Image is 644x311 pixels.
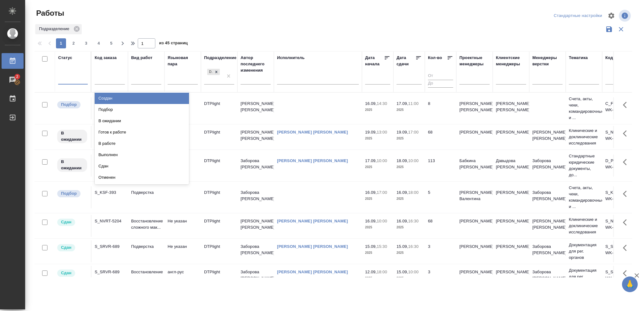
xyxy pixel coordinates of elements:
td: S_NVRT-5204-WK-018 [602,215,639,237]
p: Подбор [61,190,77,197]
div: Сдан [95,161,189,172]
p: 2025 [365,224,390,231]
td: [PERSON_NAME] [PERSON_NAME] [456,97,493,119]
button: Здесь прячутся важные кнопки [619,266,634,281]
span: Работы [35,8,64,18]
p: Сдан [61,270,71,276]
div: Статус [58,55,72,61]
span: из 45 страниц [159,39,188,48]
div: split button [552,11,604,21]
div: Языковая пара [168,55,198,67]
div: DTPlight [207,69,213,75]
p: Подбор [61,101,77,108]
p: Сдан [61,219,71,225]
p: Клинические и доклинические исследования [569,128,599,146]
p: 2025 [365,107,390,113]
span: Настроить таблицу [604,8,619,23]
button: 2 [69,38,79,48]
div: Исполнитель [277,55,305,61]
p: Заборова [PERSON_NAME] [532,243,563,256]
div: Отменен [95,172,189,183]
p: 16.09, [397,190,408,195]
p: 17.09, [397,101,408,106]
p: 10:00 [408,158,419,163]
input: От [428,72,453,80]
div: Вид работ [131,55,153,61]
p: 18.09, [397,158,408,163]
p: Подверстка [131,189,161,196]
div: Можно подбирать исполнителей [57,189,88,198]
td: S_SRVR-689-WK-009 [602,240,639,262]
div: Исполнитель назначен, приступать к работе пока рано [57,158,88,172]
p: Стандартные юридические документы, до... [569,153,599,178]
td: 113 [425,155,456,177]
a: [PERSON_NAME] [PERSON_NAME] [277,219,348,223]
p: 2025 [365,164,390,170]
div: Подбор [95,104,189,115]
td: D_PDVSA-86-WK-030 [602,155,639,177]
p: Заборова [PERSON_NAME] [532,189,563,202]
td: DTPlight [201,126,237,148]
p: Клинические и доклинические исследования [569,216,599,235]
p: 17.09, [365,158,377,163]
td: 8 [425,97,456,119]
p: 16:30 [408,244,419,249]
p: Счета, акты, чеки, командировочные и ... [569,185,599,210]
div: Клиентские менеджеры [496,55,526,67]
p: 2025 [397,196,422,202]
div: Дата начала [365,55,384,67]
div: Подразделение [204,55,236,61]
button: Сохранить фильтры [603,23,615,35]
td: 5 [425,186,456,208]
td: Заборова [PERSON_NAME] [237,155,274,177]
td: DTPlight [201,240,237,262]
p: 15.09, [397,244,408,249]
p: Заборова [PERSON_NAME] [532,158,563,170]
div: S_KSF-393 [95,189,125,196]
div: Подразделение [35,24,82,34]
p: В ожидании [61,159,83,171]
td: DTPlight [201,155,237,177]
button: Сбросить фильтры [615,23,627,35]
p: 16:30 [408,219,419,223]
button: Здесь прячутся важные кнопки [619,97,634,112]
div: S_SRVR-689 [95,243,125,250]
p: Документация для рег. органов [569,267,599,286]
p: 18:00 [377,270,387,274]
td: C_FL-15919-WK-012 [602,97,639,119]
a: 2 [2,72,24,88]
div: Исполнитель назначен, приступать к работе пока рано [57,129,88,144]
p: 2025 [397,250,422,256]
td: [PERSON_NAME] [PERSON_NAME] [237,215,274,237]
div: Проектные менеджеры [459,55,490,67]
a: [PERSON_NAME] [PERSON_NAME] [277,158,348,163]
td: [PERSON_NAME] [493,215,529,237]
div: Кол-во [428,55,442,61]
td: S_NVRT-5204-WK-021 [602,126,639,148]
div: Автор последнего изменения [241,55,271,74]
td: [PERSON_NAME] [493,126,529,148]
div: S_NVRT-5204 [95,218,125,224]
input: До [428,80,453,88]
div: Менеджер проверил работу исполнителя, передает ее на следующий этап [57,269,88,277]
td: Бабкина [PERSON_NAME] [456,155,493,177]
td: [PERSON_NAME] [493,240,529,262]
p: 2025 [365,250,390,256]
p: 16.09, [365,101,377,106]
p: 19.09, [397,130,408,134]
button: 🙏 [622,276,638,292]
p: Подверстка [131,243,161,250]
p: 17:00 [377,190,387,195]
p: Подразделение [39,26,71,32]
p: 16.09, [365,190,377,195]
p: 15.09, [365,244,377,249]
td: [PERSON_NAME] [PERSON_NAME] [237,97,274,119]
td: Не указан [164,215,201,237]
button: Здесь прячутся важные кнопки [619,186,634,201]
div: Тематика [569,55,588,61]
p: 2025 [365,275,390,281]
td: 3 [425,240,456,262]
td: [PERSON_NAME] [456,126,493,148]
p: В ожидании [61,130,83,143]
td: [PERSON_NAME] [456,266,493,288]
